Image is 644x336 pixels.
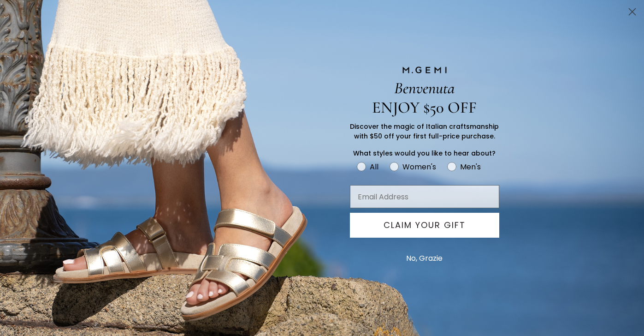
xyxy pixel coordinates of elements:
[402,161,436,173] div: Women's
[624,4,640,20] button: Close dialog
[372,98,477,117] span: ENJOY $50 OFF
[353,149,496,158] span: What styles would you like to hear about?
[350,122,499,141] span: Discover the magic of Italian craftsmanship with $50 off your first full-price purchase.
[370,161,378,173] div: All
[402,247,447,270] button: No, Grazie
[350,185,499,208] input: Email Address
[460,161,481,173] div: Men's
[394,78,455,98] span: Benvenuta
[350,213,499,238] button: CLAIM YOUR GIFT
[402,66,448,74] img: M.GEMI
